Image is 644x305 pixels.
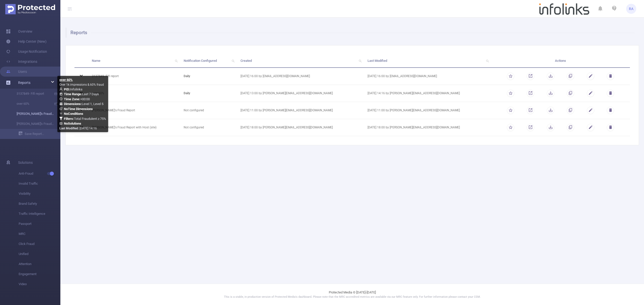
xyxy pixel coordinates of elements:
i: icon: search [484,54,491,67]
a: [PERSON_NAME]'s Fraud Report with Host (site) [10,119,54,129]
a: over 60% [10,99,54,109]
a: Reports [18,78,30,88]
td: [DATE] 16:00 by [EMAIL_ADDRESS][DOMAIN_NAME] [364,68,491,85]
a: Help Center (New) [6,36,47,46]
span: Passport [19,219,60,229]
td: Not configured [180,119,236,136]
b: PID: [64,87,70,91]
b: No Solutions [64,122,81,125]
span: Last Modified [368,59,387,63]
a: Save Report... [19,129,60,139]
span: Total Fraudulent ≥ 75% [64,117,106,121]
footer: Protected Media © [DATE]-[DATE] [60,284,644,305]
td: [DATE] 11:00 by [PERSON_NAME][EMAIL_ADDRESS][DOMAIN_NAME] [237,102,364,119]
a: Users [6,67,27,77]
span: Actions [555,59,566,63]
b: daily [184,74,190,78]
td: [DATE] 16:00 by [EMAIL_ADDRESS][DOMAIN_NAME] [237,68,364,85]
a: Usage Notification [6,46,47,57]
span: Attention [19,259,60,269]
span: Created [240,59,252,63]
span: Visibility [19,189,60,199]
span: RA [629,4,633,14]
td: Not configured [180,102,236,119]
i: icon: user [59,87,64,91]
a: 3137849- Fifi report [10,89,54,99]
span: Notification Configured [184,59,217,63]
span: [DATE] 14:16 [59,127,97,130]
b: daily [184,91,190,95]
span: MRC [19,229,60,239]
span: Over 1k impressions & 60% fraud [59,83,104,86]
a: [PERSON_NAME]'s Fraud Report [10,109,54,119]
b: Last Modified: [59,127,79,130]
span: Name [92,59,100,63]
b: No Time Dimensions [64,107,93,111]
span: Invalid Traffic [19,179,60,189]
i: icon: search [173,54,180,67]
b: Filters : [64,117,74,121]
span: Reports [18,81,30,85]
td: [DATE] 11:00 by [PERSON_NAME][EMAIL_ADDRESS][DOMAIN_NAME] [364,102,491,119]
td: [DATE] 18:00 by [PERSON_NAME][EMAIL_ADDRESS][DOMAIN_NAME] [364,119,491,136]
p: This is a stable, in production version of Protected Media's dashboard. Please note that the MRC ... [73,295,631,299]
span: Infolinks Last 7 Days +00:00 [59,87,106,126]
b: over 60% [59,78,73,82]
span: Click Fraud [19,239,60,249]
a: Integrations [6,57,37,67]
td: [DATE] 18:00 by [PERSON_NAME][EMAIL_ADDRESS][DOMAIN_NAME] [237,119,364,136]
span: Level 1, Level 5 [64,102,103,106]
span: Traffic Intelligence [19,209,60,219]
h1: Reports [65,28,635,38]
span: Solutions [18,158,33,168]
b: Dimensions : [64,102,82,106]
span: Brand Safety [19,199,60,209]
img: Protected Media [5,4,55,14]
td: [PERSON_NAME]'s Fraud Report [88,102,180,119]
b: Time Range: [64,92,82,96]
span: Anti-Fraud [19,169,60,179]
td: over 60% [88,85,180,102]
td: [DATE] 13:00 by [PERSON_NAME][EMAIL_ADDRESS][DOMAIN_NAME] [237,85,364,102]
td: [DATE] 14:16 by [PERSON_NAME][EMAIL_ADDRESS][DOMAIN_NAME] [364,85,491,102]
span: Engagement [19,269,60,279]
b: Time Zone: [64,97,80,101]
b: No Conditions [64,112,83,116]
i: icon: search [357,54,364,67]
td: [PERSON_NAME]'s Fraud Report with Host (site) [88,119,180,136]
td: 3137849- Fifi report [88,68,180,85]
a: Overview [6,26,32,36]
span: Unified [19,249,60,259]
i: icon: search [230,54,237,67]
span: Video [19,279,60,289]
